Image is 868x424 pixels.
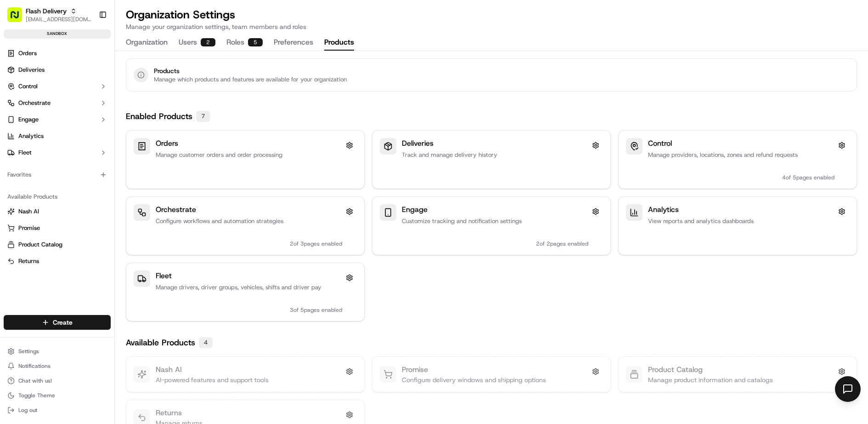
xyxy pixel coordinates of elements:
[18,348,39,355] span: Settings
[648,204,834,215] h3: Analytics
[402,375,546,384] p: Configure delivery windows and shipping options
[402,364,546,375] h3: Promise
[18,377,52,384] span: Chat with us!
[18,66,45,74] span: Deliveries
[648,217,834,225] p: View reports and analytics dashboards
[4,145,111,160] button: Fleet
[324,35,354,51] button: Products
[156,204,342,215] h3: Orchestrate
[126,35,168,51] button: Organization
[782,174,834,181] span: 4 of 5 pages enabled
[4,404,111,417] button: Log out
[4,374,111,387] button: Chat with us!
[126,7,306,22] h1: Organization Settings
[18,257,39,265] span: Returns
[274,35,313,51] button: Preferences
[126,22,306,31] p: Manage your organization settings, team members and roles
[648,375,773,384] p: Manage product information and catalogs
[4,79,111,94] button: Control
[4,29,111,39] div: sandbox
[4,204,111,219] button: Nash AI
[26,6,67,16] button: Flash Delivery
[199,337,213,348] div: 4
[156,364,269,375] h3: Nash AI
[402,204,588,215] h3: Engage
[4,315,111,330] button: Create
[18,149,32,157] span: Fleet
[248,38,263,46] div: 5
[402,217,588,225] p: Customize tracking and notification settings
[156,270,342,281] h3: Fleet
[648,151,834,159] p: Manage providers, locations, zones and refund requests
[18,224,40,232] span: Promise
[4,112,111,127] button: Engage
[18,115,39,124] span: Engage
[536,240,588,247] span: 2 of 2 pages enabled
[4,221,111,235] button: Promise
[26,16,91,23] button: [EMAIL_ADDRESS][DOMAIN_NAME]
[154,66,347,75] h3: Products
[179,35,215,51] button: Users
[201,38,215,46] div: 2
[18,241,62,249] span: Product Catalog
[53,318,73,327] span: Create
[156,151,342,159] p: Manage customer orders and order processing
[156,217,342,225] p: Configure workflows and automation strategies
[7,241,107,249] a: Product Catalog
[290,240,342,247] span: 2 of 3 pages enabled
[4,167,111,182] div: Favorites
[4,96,111,110] button: Orchestrate
[402,138,588,149] h3: Deliveries
[835,376,861,402] button: Open chat
[7,257,107,265] a: Returns
[18,132,44,140] span: Analytics
[4,4,95,26] button: Flash Delivery[EMAIL_ADDRESS][DOMAIN_NAME]
[7,207,107,216] a: Nash AI
[156,375,269,384] p: AI-powered features and support tools
[126,110,192,123] h2: Enabled Products
[126,336,195,349] h2: Available Products
[4,345,111,358] button: Settings
[18,82,38,91] span: Control
[4,360,111,372] button: Notifications
[402,151,588,159] p: Track and manage delivery history
[226,35,263,51] button: Roles
[18,207,39,216] span: Nash AI
[196,111,210,122] div: 7
[154,75,347,84] p: Manage which products and features are available for your organization
[18,407,37,414] span: Log out
[4,189,111,204] div: Available Products
[18,392,55,399] span: Toggle Theme
[18,49,37,57] span: Orders
[4,46,111,61] a: Orders
[7,224,107,232] a: Promise
[648,138,834,149] h3: Control
[4,237,111,252] button: Product Catalog
[4,63,111,77] a: Deliveries
[18,362,51,370] span: Notifications
[156,407,203,418] h3: Returns
[4,389,111,402] button: Toggle Theme
[648,364,773,375] h3: Product Catalog
[18,99,51,107] span: Orchestrate
[156,283,342,292] p: Manage drivers, driver groups, vehicles, shifts and driver pay
[156,138,342,149] h3: Orders
[4,254,111,269] button: Returns
[4,129,111,143] a: Analytics
[290,306,342,314] span: 3 of 5 pages enabled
